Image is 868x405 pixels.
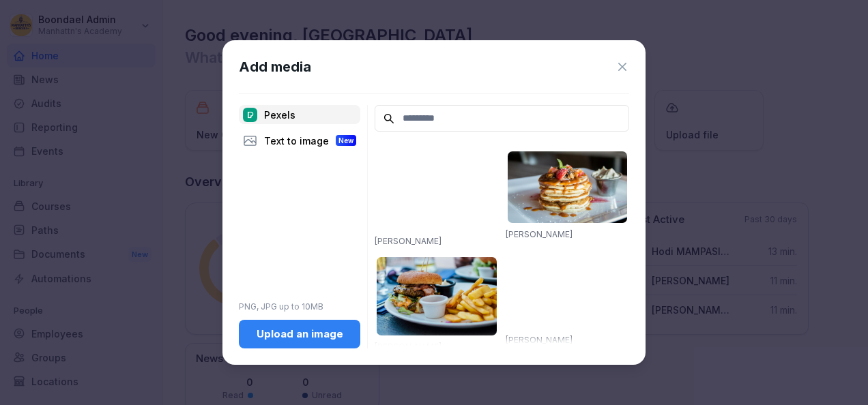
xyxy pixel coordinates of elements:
a: [PERSON_NAME] [375,236,442,246]
div: Pexels [239,105,360,124]
button: Upload an image [239,320,360,348]
a: [PERSON_NAME] [506,335,573,345]
a: [PERSON_NAME] [506,229,573,239]
div: Text to image [239,131,360,150]
div: Upload an image [250,327,349,342]
h1: Add media [239,57,311,77]
img: pexels.png [243,108,257,122]
a: [PERSON_NAME] [375,342,442,352]
div: New [336,135,356,146]
p: PNG, JPG up to 10MB [239,301,360,313]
